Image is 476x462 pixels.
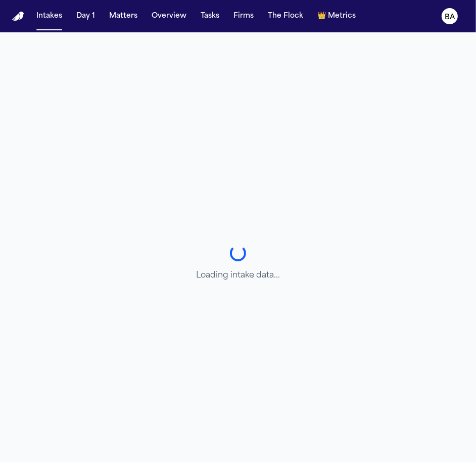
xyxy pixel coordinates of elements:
[148,7,191,25] button: Overview
[105,7,141,25] button: Matters
[197,7,223,25] button: Tasks
[72,7,99,25] button: Day 1
[12,12,24,21] img: Finch Logo
[229,7,258,25] button: Firms
[313,7,360,25] button: crownMetrics
[196,269,280,282] p: Loading intake data...
[32,7,66,25] button: Intakes
[264,7,307,25] button: The Flock
[12,12,24,21] a: Home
